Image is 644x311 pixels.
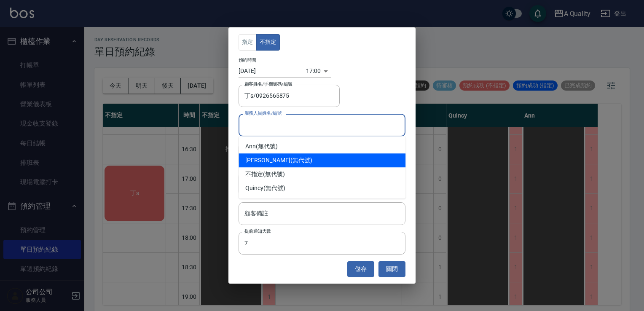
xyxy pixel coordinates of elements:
span: 不指定 [245,170,263,179]
span: Ann [245,142,256,151]
label: 顧客姓名/手機號碼/編號 [244,81,292,87]
div: (無代號) [239,153,405,167]
span: Quincy [245,184,263,193]
button: 儲存 [347,261,374,277]
div: (無代號) [239,139,405,153]
button: 不指定 [256,34,280,51]
div: (無代號) [239,167,405,181]
label: 提前通知天數 [244,228,271,234]
button: 指定 [239,34,257,51]
label: 服務人員姓名/編號 [244,110,282,116]
input: Choose date, selected date is 2025-09-22 [239,64,306,78]
div: (無代號) [239,181,405,195]
label: 預約時間 [239,57,256,63]
div: 17:00 [306,64,321,78]
button: 關閉 [378,261,405,277]
span: [PERSON_NAME] [245,156,290,165]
